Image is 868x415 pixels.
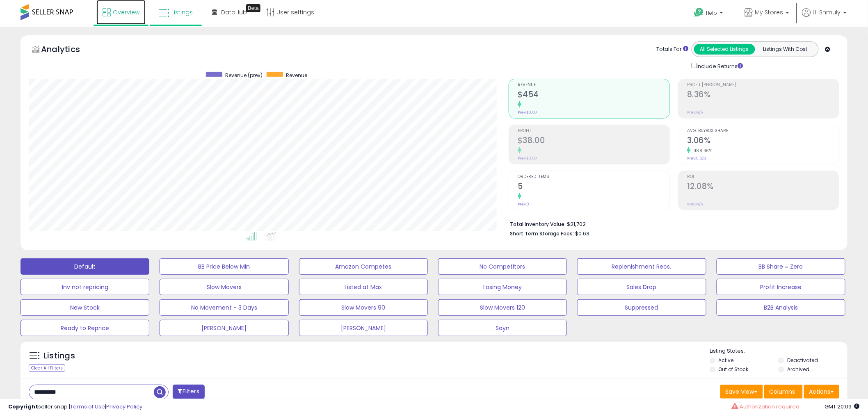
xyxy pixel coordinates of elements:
h5: Listings [43,350,75,362]
button: Actions [804,385,839,399]
h2: 3.06% [687,136,839,147]
button: New Stock [21,299,149,316]
span: Revenue (prev) [225,72,263,79]
button: Inv not repricing [21,279,149,295]
span: Overview [113,8,139,16]
span: Hi Shmuly [813,8,841,16]
div: Totals For [657,46,689,53]
button: No Competitors [438,258,567,275]
label: Out of Stock [719,366,749,373]
button: [PERSON_NAME] [299,320,428,336]
small: Prev: N/A [687,110,703,115]
button: Slow Movers 90 [299,299,428,316]
span: Ordered Items [518,175,669,179]
span: $0.63 [575,230,589,237]
span: Columns [770,388,795,396]
span: Profit [518,129,669,133]
small: 488.46% [691,148,713,154]
button: Save View [720,385,763,399]
small: Prev: $0.00 [518,156,537,161]
a: Privacy Policy [106,403,142,410]
span: Authorization required [740,403,799,410]
h2: 12.08% [687,182,839,193]
button: Ready to Reprice [21,320,149,336]
a: Help [688,1,731,27]
button: No Movement - 3 Days [160,299,288,316]
button: All Selected Listings [694,44,755,55]
h5: Analytics [41,43,96,57]
span: DataHub [221,8,247,16]
label: Active [719,357,734,364]
button: Slow Movers [160,279,288,295]
div: seller snap | | [8,403,142,411]
span: 2025-08-14 20:09 GMT [825,403,860,410]
button: [PERSON_NAME] [160,320,288,336]
p: Listing States: [710,347,847,355]
button: Suppressed [577,299,706,316]
b: Short Term Storage Fees: [510,230,574,237]
a: Hi Shmuly [802,8,847,27]
span: Listings [171,8,193,16]
div: Tooltip anchor [246,4,260,12]
a: Terms of Use [70,403,105,410]
span: Help [706,9,717,16]
button: Amazon Competes [299,258,428,275]
b: Total Inventory Value: [510,221,566,228]
button: Columns [764,385,803,399]
li: $21,702 [510,219,833,228]
span: Profit [PERSON_NAME] [687,83,839,87]
small: Prev: 0.52% [687,156,706,161]
small: Prev: $0.00 [518,110,537,115]
span: My Stores [755,8,783,16]
button: Default [21,258,149,275]
label: Archived [787,366,809,373]
button: Filters [173,385,205,399]
span: Avg. Buybox Share [687,129,839,133]
button: Sayn [438,320,567,336]
span: ROI [687,175,839,179]
span: Revenue [286,72,307,79]
button: Slow Movers 120 [438,299,567,316]
button: B2B Analysis [717,299,845,316]
button: Profit Increase [717,279,845,295]
button: BB Share = Zero [717,258,845,275]
h2: 5 [518,182,669,193]
small: Prev: N/A [687,202,703,207]
h2: 8.36% [687,90,839,101]
button: Listings With Cost [755,44,816,55]
div: Include Returns [685,61,753,71]
label: Deactivated [787,357,818,364]
button: Sales Drop [577,279,706,295]
small: Prev: 0 [518,202,529,207]
button: Replenishment Recs. [577,258,706,275]
button: Listed at Max [299,279,428,295]
span: Revenue [518,83,669,87]
button: Losing Money [438,279,567,295]
strong: Copyright [8,403,38,410]
h2: $454 [518,90,669,101]
i: Get Help [694,7,704,18]
button: BB Price Below Min [160,258,288,275]
div: Clear All Filters [29,364,65,372]
h2: $38.00 [518,136,669,147]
